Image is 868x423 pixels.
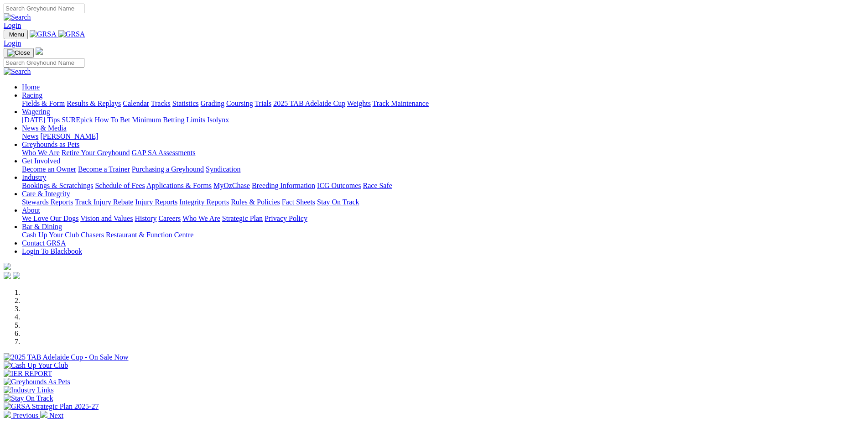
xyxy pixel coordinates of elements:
a: Get Involved [22,157,60,165]
a: About [22,206,40,214]
a: Breeding Information [252,182,315,189]
a: Grading [201,99,224,107]
a: [DATE] Tips [22,116,60,124]
img: Search [4,13,31,21]
a: Applications & Forms [146,182,212,189]
img: GRSA [58,30,85,38]
a: Stay On Track [317,198,359,206]
a: GAP SA Assessments [132,149,196,157]
a: Trials [255,99,271,107]
img: GRSA Strategic Plan 2025-27 [4,402,99,411]
a: Stewards Reports [22,198,73,206]
a: Previous [4,412,40,419]
div: Industry [22,182,864,190]
div: Wagering [22,116,864,124]
a: Bookings & Scratchings [22,182,93,189]
a: Coursing [226,99,253,107]
a: Industry [22,173,46,181]
a: Calendar [123,99,149,107]
a: Results & Replays [67,99,121,107]
a: Minimum Betting Limits [132,116,205,124]
a: Care & Integrity [22,190,70,198]
a: 2025 TAB Adelaide Cup [273,99,345,107]
img: logo-grsa-white.png [36,47,43,55]
a: Become a Trainer [78,165,130,173]
a: Greyhounds as Pets [22,141,79,148]
a: Careers [158,214,181,222]
a: Purchasing a Greyhound [132,165,204,173]
div: About [22,214,864,223]
a: Privacy Policy [265,214,307,222]
a: Rules & Policies [231,198,280,206]
input: Search [4,58,84,68]
img: Stay On Track [4,394,53,402]
img: facebook.svg [4,272,11,279]
a: Login [4,21,21,29]
img: Search [4,68,31,76]
div: News & Media [22,132,864,141]
a: Weights [347,99,371,107]
a: Injury Reports [135,198,177,206]
div: Greyhounds as Pets [22,149,864,157]
a: Retire Your Greyhound [62,149,130,157]
a: Home [22,83,40,91]
a: Who We Are [182,214,220,222]
a: MyOzChase [213,182,250,189]
a: News [22,132,38,140]
a: Login To Blackbook [22,247,82,255]
span: Menu [9,31,24,38]
a: We Love Our Dogs [22,214,78,222]
a: Integrity Reports [179,198,229,206]
a: Schedule of Fees [95,182,145,189]
a: Statistics [172,99,199,107]
a: Fact Sheets [282,198,315,206]
button: Toggle navigation [4,30,28,39]
img: Greyhounds As Pets [4,378,70,386]
div: Care & Integrity [22,198,864,206]
div: Racing [22,99,864,108]
div: Bar & Dining [22,231,864,239]
span: Next [49,412,63,419]
img: logo-grsa-white.png [4,263,11,270]
a: Cash Up Your Club [22,231,79,239]
a: Race Safe [363,182,392,189]
button: Toggle navigation [4,48,34,58]
a: [PERSON_NAME] [40,132,98,140]
a: ICG Outcomes [317,182,361,189]
img: chevron-right-pager-white.svg [40,411,47,418]
a: Racing [22,91,42,99]
a: Who We Are [22,149,60,157]
input: Search [4,4,84,13]
a: History [135,214,156,222]
a: Next [40,412,63,419]
a: Chasers Restaurant & Function Centre [81,231,193,239]
a: How To Bet [95,116,130,124]
a: Login [4,39,21,47]
a: Bar & Dining [22,223,62,230]
div: Get Involved [22,165,864,173]
a: Strategic Plan [222,214,263,222]
img: twitter.svg [13,272,20,279]
a: News & Media [22,124,67,132]
a: Become an Owner [22,165,76,173]
img: Close [7,49,30,57]
a: Track Maintenance [373,99,429,107]
a: SUREpick [62,116,93,124]
img: IER REPORT [4,370,52,378]
img: Industry Links [4,386,54,394]
a: Vision and Values [80,214,133,222]
a: Isolynx [207,116,229,124]
span: Previous [13,412,38,419]
a: Tracks [151,99,171,107]
a: Syndication [206,165,240,173]
img: Cash Up Your Club [4,361,68,370]
a: Track Injury Rebate [75,198,133,206]
a: Contact GRSA [22,239,66,247]
img: GRSA [30,30,57,38]
a: Fields & Form [22,99,65,107]
img: 2025 TAB Adelaide Cup - On Sale Now [4,353,129,361]
a: Wagering [22,108,50,115]
img: chevron-left-pager-white.svg [4,411,11,418]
